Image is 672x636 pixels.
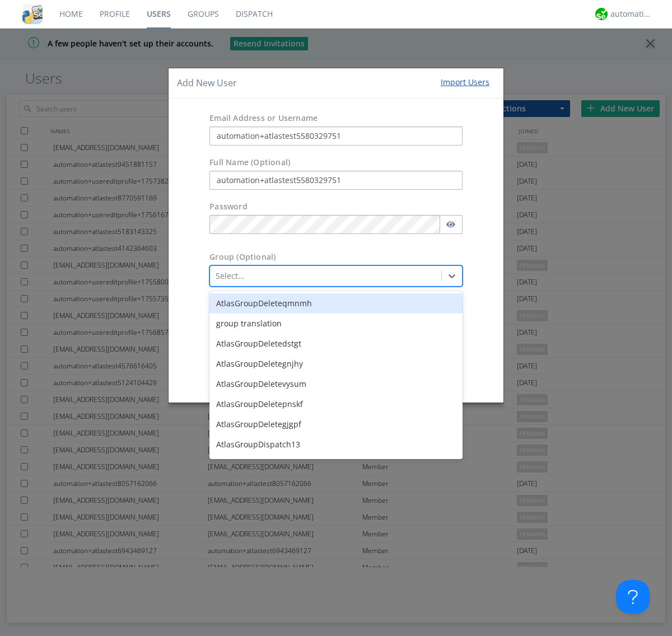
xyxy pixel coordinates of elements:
div: group translation [209,314,463,334]
div: AtlasGroupDeletevysum [209,374,463,394]
div: AtlasGroupDeleteqmnmh [209,293,463,314]
img: d2d01cd9b4174d08988066c6d424eccd [595,8,608,20]
div: AtlasGroupDeletegnjhy [209,354,463,374]
label: Full Name (Optional) [209,157,290,168]
div: automation+atlas [610,8,652,20]
div: AtlasGroupDispatch13 [209,434,463,455]
div: AtlasGroupDeletegjgpf [209,414,463,434]
h4: Add New User [177,77,237,90]
label: Group (Optional) [209,251,276,263]
label: Email Address or Username [209,113,318,124]
div: AtlasGroupDeleterdyaz [209,455,463,475]
label: Password [209,201,248,212]
input: Julie Appleseed [209,171,463,190]
img: cddb5a64eb264b2086981ab96f4c1ba7 [22,4,43,24]
div: AtlasGroupDeletepnskf [209,394,463,414]
div: Import Users [441,77,489,88]
input: e.g. email@address.com, Housekeeping1 [209,127,463,146]
div: AtlasGroupDeletedstgt [209,334,463,354]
